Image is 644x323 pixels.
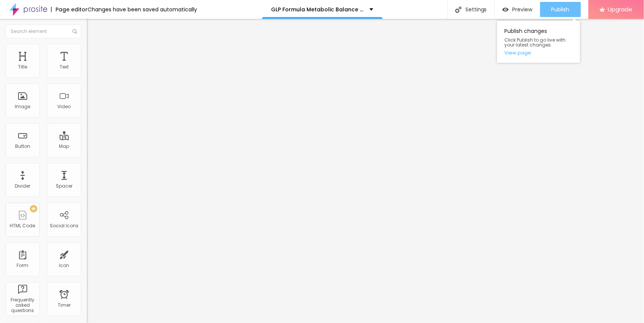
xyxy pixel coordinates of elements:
img: view-1.svg [502,6,509,13]
img: Icone [72,29,77,34]
div: Spacer [56,183,72,189]
div: Social Icons [50,223,79,228]
span: Upgrade [608,6,633,12]
span: Preview [513,6,533,12]
div: Form [17,263,29,268]
div: Frequently asked questions [8,297,37,314]
div: Icon [59,263,69,268]
div: Map [59,144,69,149]
div: Page editor [51,7,88,12]
iframe: Editor [87,19,644,323]
div: Changes have been saved automatically [88,7,197,12]
div: Image [15,104,31,109]
span: Click Publish to go live with your latest changes. [505,37,573,47]
button: Preview [495,2,540,17]
div: Button [15,144,30,149]
p: GLP Formula Metabolic Balance [GEOGRAPHIC_DATA]:- Schwerwiegende, unsichere Komplikationen oder w... [271,7,364,12]
img: Icone [455,6,462,13]
span: Publish [552,6,570,12]
div: Title [18,64,27,70]
div: Text [60,64,69,70]
button: Publish [540,2,581,17]
div: Divider [15,183,31,189]
div: HTML Code [10,223,35,228]
div: Timer [58,303,71,308]
a: View page [505,50,573,55]
div: Video [58,104,71,109]
div: Publish changes [497,21,580,63]
input: Search element [6,25,81,38]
